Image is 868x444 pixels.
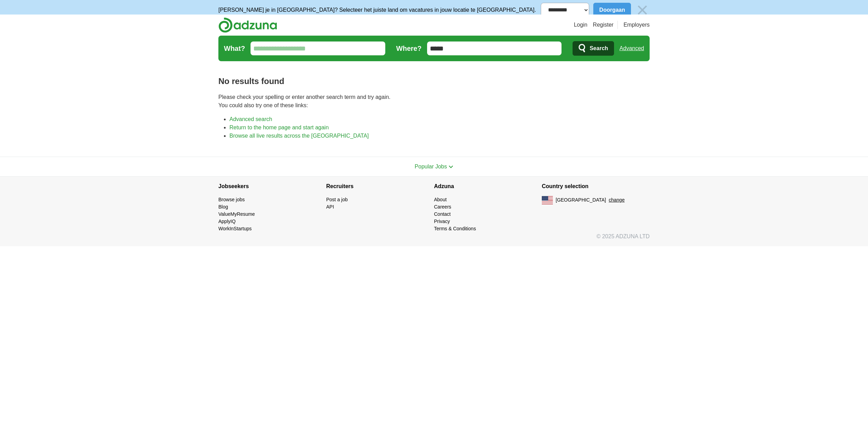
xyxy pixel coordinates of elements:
a: Privacy [434,219,450,224]
a: Advanced search [229,116,272,122]
button: Search [573,41,614,56]
h4: Country selection [542,177,650,196]
a: ValueMyResume [218,211,255,217]
a: Login [574,21,587,29]
a: API [326,204,334,210]
img: Adzuna logo [218,17,277,33]
a: Return to the home page and start again [229,124,329,130]
span: [GEOGRAPHIC_DATA] [556,196,606,204]
span: Search [589,41,608,55]
p: [PERSON_NAME] je in [GEOGRAPHIC_DATA]? Selecteer het juiste land om vacatures in jouw locatie te ... [218,6,536,14]
a: About [434,197,447,202]
h1: No results found [218,75,650,87]
img: icon_close_no_bg.svg [635,3,650,17]
a: Blog [218,204,228,210]
a: ApplyIQ [218,219,236,224]
p: Please check your spelling or enter another search term and try again. You could also try one of ... [218,93,650,110]
a: Register [593,21,614,29]
a: Advanced [620,41,644,55]
img: toggle icon [449,165,453,168]
div: © 2025 ADZUNA LTD [213,232,655,246]
a: Browse jobs [218,197,245,202]
button: Doorgaan [593,3,631,17]
label: Where? [396,43,422,54]
a: Browse all live results across the [GEOGRAPHIC_DATA] [229,133,369,139]
label: What? [224,43,245,54]
a: Careers [434,204,451,210]
a: Terms & Conditions [434,226,476,231]
span: Popular Jobs [415,164,447,169]
img: US flag [542,196,553,204]
a: WorkInStartups [218,226,252,231]
a: Post a job [326,197,348,202]
button: change [609,196,625,204]
a: Contact [434,211,451,217]
a: Employers [623,21,650,29]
